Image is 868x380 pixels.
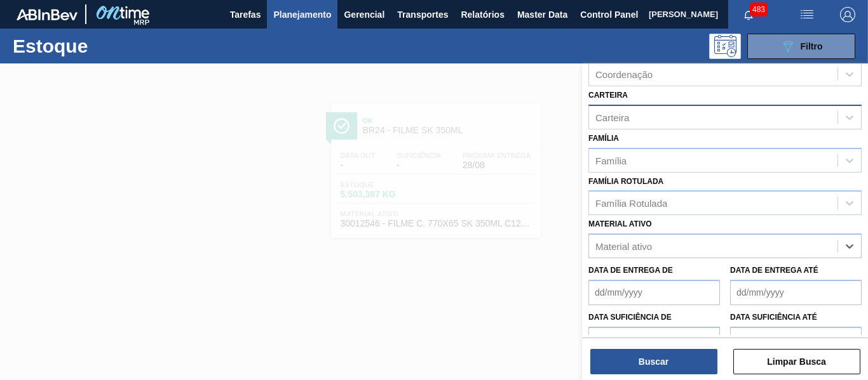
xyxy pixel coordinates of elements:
div: Pogramando: nenhum usuário selecionado [709,34,741,59]
img: userActions [799,7,815,22]
div: Carteira [595,112,629,122]
div: Coordenação [595,69,653,80]
span: Relatórios [461,7,504,22]
label: Carteira [588,91,628,100]
input: dd/mm/yyyy [730,327,862,352]
div: Família [595,155,627,166]
h1: Estoque [13,39,191,53]
span: Master Data [517,7,567,22]
input: dd/mm/yyyy [588,280,720,305]
img: Logout [840,7,855,22]
input: dd/mm/yyyy [588,327,720,352]
button: Filtro [747,34,855,59]
label: Família Rotulada [588,177,663,186]
label: Data suficiência até [730,313,817,322]
label: Data de Entrega de [588,266,673,275]
div: Material ativo [595,241,652,252]
span: Transportes [397,7,448,22]
div: Família Rotulada [595,198,667,209]
label: Material ativo [588,219,652,228]
span: Control Panel [580,7,638,22]
img: TNhmsLtSVTkK8tSr43FrP2fwEKptu5GPRR3wAAAABJRU5ErkJggg== [17,9,78,20]
span: Tarefas [230,7,261,22]
input: dd/mm/yyyy [730,280,862,305]
span: Planejamento [273,7,331,22]
label: Data de Entrega até [730,266,818,275]
span: Filtro [801,41,823,51]
label: Família [588,134,619,143]
span: Gerencial [344,7,384,22]
span: 483 [750,3,768,16]
button: Notificações [728,6,769,23]
label: Data suficiência de [588,313,672,322]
